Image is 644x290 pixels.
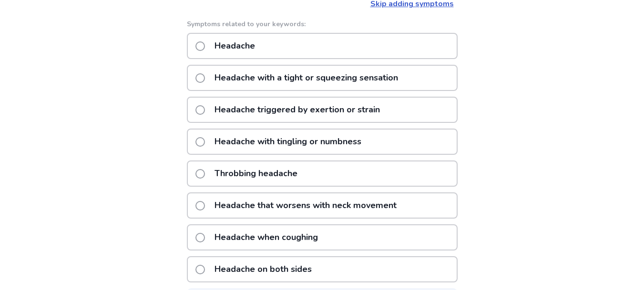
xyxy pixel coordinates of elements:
[209,161,303,186] p: Throbbing headache
[209,225,324,250] p: Headache when coughing
[209,66,404,90] p: Headache with a tight or squeezing sensation
[209,257,317,281] p: Headache on both sides
[209,98,386,122] p: Headache triggered by exertion or strain
[209,193,402,218] p: Headache that worsens with neck movement
[187,19,458,29] p: Symptoms related to your keywords:
[209,34,261,58] p: Headache
[209,130,367,154] p: Headache with tingling or numbness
